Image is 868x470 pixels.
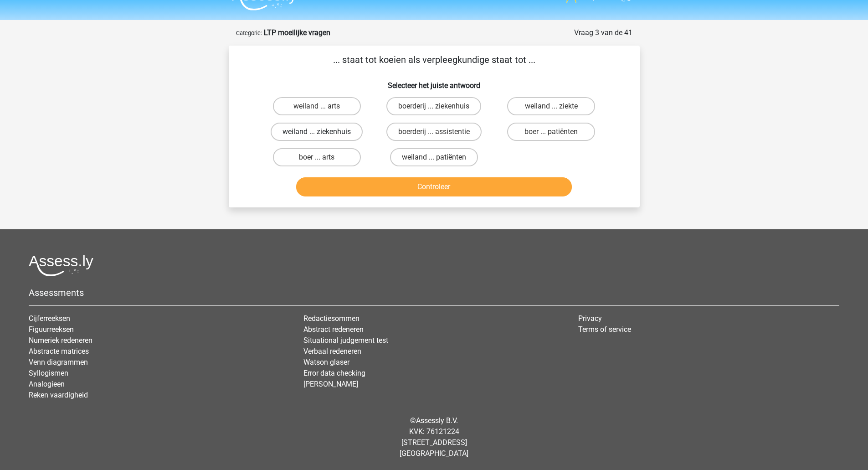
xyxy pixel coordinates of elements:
a: Situational judgement test [303,336,388,345]
img: Assessly logo [29,255,93,276]
a: Error data checking [303,369,365,377]
a: Figuurreeksen [29,325,74,334]
a: [PERSON_NAME] [303,380,358,388]
strong: LTP moeilijke vragen [264,28,330,37]
a: Reken vaardigheid [29,391,88,399]
a: Cijferreeksen [29,314,70,323]
label: boerderij ... ziekenhuis [386,97,481,115]
h6: Selecteer het juiste antwoord [243,74,625,90]
a: Analogieen [29,380,65,388]
div: © KVK: 76121224 [STREET_ADDRESS] [GEOGRAPHIC_DATA] [22,408,846,466]
a: Syllogismen [29,369,68,377]
label: weiland ... ziekenhuis [271,123,363,141]
div: Vraag 3 van de 41 [574,27,632,38]
a: Redactiesommen [303,314,360,323]
label: weiland ... patiënten [390,148,478,166]
a: Watson glaser [303,358,349,367]
button: Controleer [296,177,572,196]
a: Privacy [578,314,602,323]
label: weiland ... ziekte [507,97,595,115]
a: Venn diagrammen [29,358,88,367]
label: boer ... arts [273,148,361,166]
a: Terms of service [578,325,631,334]
h5: Assessments [29,287,839,298]
label: boerderij ... assistentie [386,123,482,141]
a: Numeriek redeneren [29,336,92,345]
a: Abstracte matrices [29,347,89,356]
a: Abstract redeneren [303,325,364,334]
p: ... staat tot koeien als verpleegkundige staat tot ... [243,53,625,67]
label: weiland ... arts [273,97,361,115]
a: Verbaal redeneren [303,347,361,356]
small: Categorie: [236,30,262,36]
label: boer ... patiënten [507,123,595,141]
a: Assessly B.V. [416,416,458,425]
